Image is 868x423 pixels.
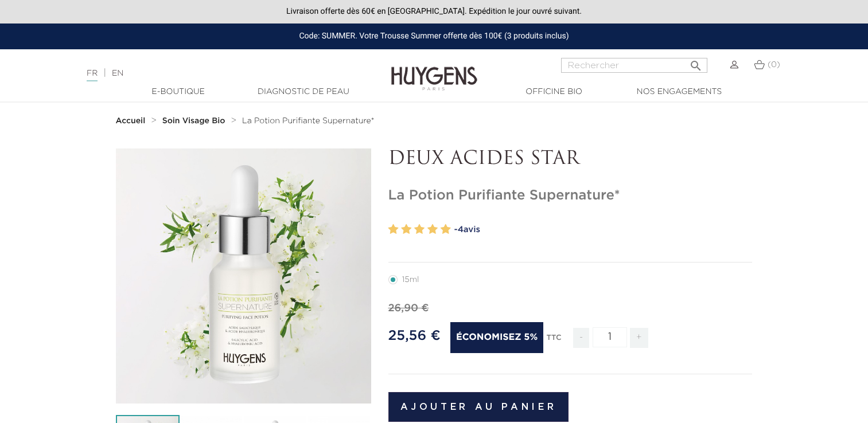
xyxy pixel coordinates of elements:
span: Économisez 5% [450,322,543,353]
a: Officine Bio [497,86,612,98]
button:  [686,54,706,70]
div: | [81,66,353,80]
label: 15ml [388,275,433,284]
div: TTC [547,326,562,357]
a: Diagnostic de peau [246,86,361,98]
label: 2 [401,221,411,238]
a: Nos engagements [622,86,737,98]
span: La Potion Purifiante Supernature* [242,117,374,125]
span: 4 [458,225,464,234]
span: 25,56 € [388,329,441,343]
p: DEUX ACIDES STAR [388,148,753,170]
input: Quantité [593,327,627,347]
label: 5 [441,221,451,238]
a: FR [87,69,98,81]
label: 3 [414,221,425,238]
a: Soin Visage Bio [162,116,228,126]
span: - [573,328,589,348]
span: (0) [768,61,780,69]
a: E-Boutique [121,86,236,98]
span: 26,90 € [388,303,429,314]
a: EN [112,69,123,77]
img: Huygens [391,48,477,92]
label: 4 [427,221,438,238]
a: Accueil [116,116,148,126]
label: 1 [388,221,399,238]
button: Ajouter au panier [388,392,569,422]
a: La Potion Purifiante Supernature* [242,116,374,126]
strong: Accueil [116,117,146,125]
a: -4avis [454,221,753,238]
span: + [630,328,648,348]
strong: Soin Visage Bio [162,117,225,125]
input: Rechercher [561,58,707,73]
h1: La Potion Purifiante Supernature* [388,187,753,204]
i:  [689,56,703,69]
